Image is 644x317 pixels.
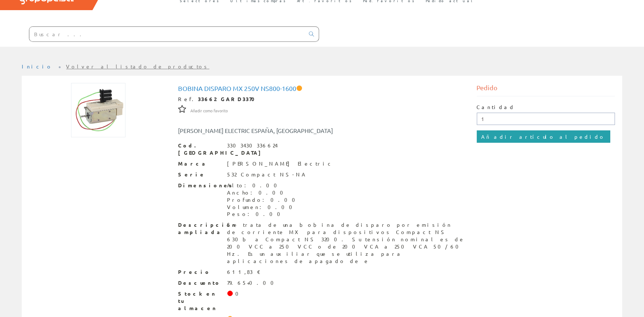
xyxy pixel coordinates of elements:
span: Serie [178,171,222,178]
div: Volumen: 0.00 [227,204,300,211]
div: Alto: 0.00 [227,182,300,189]
span: Cod. [GEOGRAPHIC_DATA] [178,142,222,157]
span: Stock en tu almacen [178,290,222,312]
div: Peso: 0.00 [227,210,300,218]
div: Pedido [477,83,615,96]
div: Profundo: 0.00 [227,196,300,204]
a: Volver al listado de productos [66,63,210,70]
a: Añadir como favorito [191,107,228,113]
a: Inicio [22,63,53,70]
div: [PERSON_NAME] ELECTRIC ESPAÑA, [GEOGRAPHIC_DATA] [173,126,347,135]
input: Buscar ... [29,27,305,41]
span: Descripción ampliada [178,221,222,236]
div: [PERSON_NAME] Electric [227,160,334,167]
div: Ancho: 0.00 [227,189,300,196]
input: Añadir artículo al pedido [477,130,610,143]
span: Precio [178,268,222,276]
span: Dimensiones [178,182,222,189]
h1: Bobina Disparo Mx 250v Ns800-1600 [178,85,466,92]
label: Cantidad [477,104,515,111]
strong: 33662 GARD3370 [198,96,260,102]
div: Se trata de una bobina de disparo por emisión de corriente MX para dispositivos Compact NS 630b a... [227,221,466,265]
span: Descuento [178,279,222,287]
div: Ref. [178,96,466,103]
div: 79.65+0.00 [227,279,278,287]
div: 532 Compact NS-NA [227,171,307,178]
div: 0 [235,290,243,297]
div: 611,83 € [227,268,261,276]
div: 3303430336624 [227,142,278,149]
span: Marca [178,160,222,167]
span: Añadir como favorito [191,108,228,114]
img: Foto artículo Bobina Disparo Mx 250v Ns800-1600 (150x150) [71,83,125,137]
